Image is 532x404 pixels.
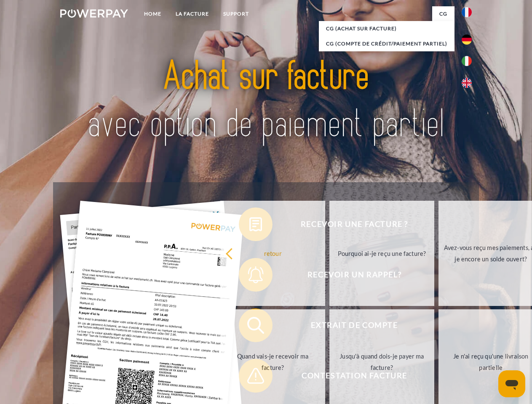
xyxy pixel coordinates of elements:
a: CG [432,6,454,21]
div: Pourquoi ai-je reçu une facture? [334,247,429,259]
img: title-powerpay_fr.svg [80,40,452,161]
img: it [462,56,472,66]
div: Quand vais-je recevoir ma facture? [225,351,320,373]
a: CG (achat sur facture) [319,21,454,36]
img: fr [462,7,472,17]
a: Home [137,6,168,21]
img: de [462,35,472,45]
div: Jusqu'à quand dois-je payer ma facture? [334,351,429,373]
img: en [462,78,472,88]
img: logo-powerpay-white.svg [60,9,128,18]
div: retour [225,247,320,259]
a: LA FACTURE [168,6,216,21]
a: CG (Compte de crédit/paiement partiel) [319,36,454,51]
iframe: Bouton de lancement de la fenêtre de messagerie [498,370,525,397]
a: Support [216,6,256,21]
